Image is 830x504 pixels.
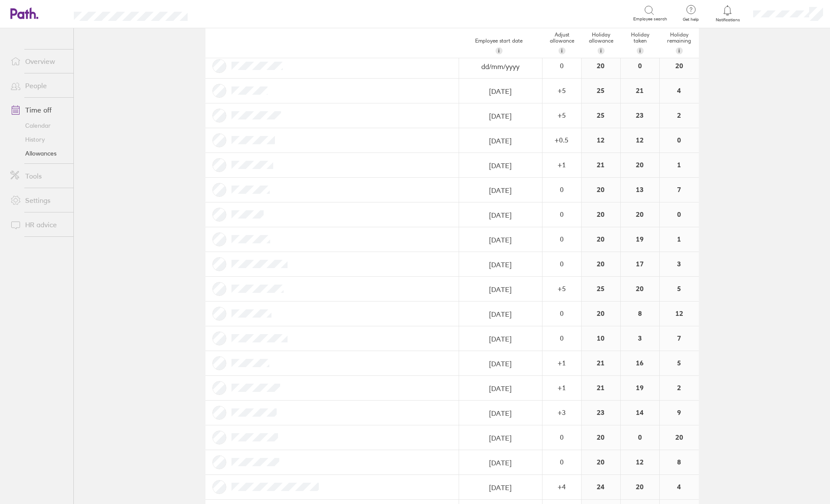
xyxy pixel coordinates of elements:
div: 20 [621,475,659,499]
div: 4 [660,79,699,103]
div: 21 [582,376,620,400]
div: 21 [582,153,620,177]
div: 9 [660,401,699,425]
span: Employee search [633,17,667,22]
a: People [3,77,73,94]
input: dd/mm/yyyy [460,228,542,252]
div: 20 [582,302,620,326]
input: dd/mm/yyyy [460,79,542,103]
a: Time off [3,101,73,119]
a: Settings [3,192,73,209]
input: dd/mm/yyyy [460,451,542,475]
div: 20 [582,252,620,276]
div: 5 [660,277,699,301]
a: Overview [3,53,73,70]
div: 23 [621,103,659,128]
div: Employee start date [456,34,542,58]
div: Holiday allowance [582,28,621,58]
input: dd/mm/yyyy [460,426,542,450]
span: i [678,47,680,54]
div: 12 [621,128,659,153]
span: i [498,47,499,54]
div: 1 [660,153,699,177]
div: 3 [660,252,699,276]
div: 10 [582,326,620,351]
div: 5 [660,351,699,375]
div: 12 [621,450,659,474]
div: + 1 [543,161,581,169]
a: HR advice [3,216,73,233]
div: 20 [582,54,620,78]
span: i [600,47,602,54]
div: 19 [621,227,659,252]
div: 20 [582,425,620,450]
input: dd/mm/yyyy [460,203,542,227]
div: 0 [660,128,699,153]
div: 20 [582,227,620,252]
div: 0 [543,260,581,268]
div: 0 [543,62,581,70]
div: + 5 [543,285,581,292]
input: dd/mm/yyyy [460,351,542,376]
div: 0 [543,210,581,218]
div: 8 [621,302,659,326]
div: 8 [660,450,699,474]
input: dd/mm/yyyy [460,327,542,351]
div: 20 [660,425,699,450]
div: 20 [621,277,659,301]
div: 20 [582,202,620,227]
div: 3 [621,326,659,351]
div: 13 [621,178,659,202]
div: 20 [582,450,620,474]
input: dd/mm/yyyy [460,376,542,401]
div: 16 [621,351,659,375]
div: 0 [621,54,659,78]
a: Allowances [3,146,73,160]
div: 20 [582,178,620,202]
div: 0 [543,309,581,317]
div: Adjust allowance [542,28,582,58]
div: 23 [582,401,620,425]
span: i [639,47,641,54]
div: 0 [543,235,581,243]
a: Notifications [714,4,742,23]
span: i [561,47,562,54]
div: 0 [543,186,581,193]
div: 12 [582,128,620,153]
div: + 1 [543,359,581,367]
div: + 3 [543,408,581,416]
input: dd/mm/yyyy [460,277,542,302]
div: 7 [660,326,699,351]
div: Search [211,9,233,17]
div: + 5 [543,111,581,119]
div: 0 [660,202,699,227]
span: Notifications [714,17,742,23]
input: dd/mm/yyyy [460,129,542,153]
div: + 5 [543,86,581,94]
div: 0 [543,433,581,441]
input: dd/mm/yyyy [460,104,542,128]
a: History [3,133,73,146]
div: 20 [660,54,699,78]
input: dd/mm/yyyy [460,302,542,326]
span: Get help [677,17,705,22]
div: 12 [660,302,699,326]
input: dd/mm/yyyy [460,153,542,178]
div: Holiday remaining [660,28,699,58]
div: 21 [582,351,620,375]
div: Holiday taken [621,28,660,58]
div: 24 [582,475,620,499]
a: Tools [3,167,73,185]
div: 17 [621,252,659,276]
input: dd/mm/yyyy [460,475,542,500]
div: 0 [543,458,581,466]
input: dd/mm/yyyy [460,178,542,202]
div: 25 [582,103,620,128]
div: + 4 [543,483,581,491]
input: dd/mm/yyyy [460,54,542,79]
input: dd/mm/yyyy [460,401,542,425]
div: 20 [621,202,659,227]
div: 14 [621,401,659,425]
div: + 0.5 [543,136,581,144]
div: 25 [582,277,620,301]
